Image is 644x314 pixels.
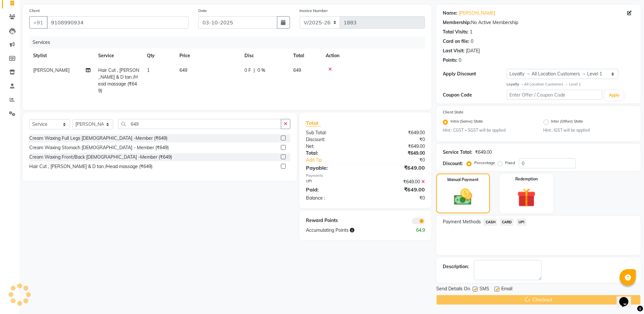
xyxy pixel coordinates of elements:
[241,48,289,63] th: Disc
[98,67,139,94] span: Hair Cut , [PERSON_NAME] & D tan /Head massage (₹649)
[500,218,514,226] span: CARD
[301,150,365,157] div: Total:
[301,195,365,202] div: Balance :
[544,127,634,133] small: Hint : IGST will be applied
[507,82,524,86] strong: Loyalty →
[179,67,187,73] span: 649
[443,19,634,26] div: No Active Membership
[365,164,430,172] div: ₹649.00
[443,109,464,115] label: Client State
[365,186,430,193] div: ₹649.00
[376,157,430,164] div: ₹0
[505,160,515,166] label: Fixed
[254,67,255,74] span: |
[301,227,398,234] div: Accumulating Points
[301,217,365,224] div: Reward Points
[443,218,481,225] span: Payment Methods
[443,263,469,270] div: Description:
[301,136,365,143] div: Discount:
[301,186,365,193] div: Paid:
[443,127,533,133] small: Hint : CGST + SGST will be applied
[517,218,527,226] span: UPI
[511,186,542,209] img: _gift.svg
[301,129,365,136] div: Sub Total:
[365,150,430,157] div: ₹649.00
[301,143,365,150] div: Net:
[515,176,538,182] label: Redemption
[443,10,457,17] div: Name:
[29,154,172,161] div: Cream Waxing Front/Back [DEMOGRAPHIC_DATA] -Member (₹649)
[29,163,152,170] div: Hair Cut , [PERSON_NAME] & D tan /Head massage (₹649)
[459,10,495,17] a: [PERSON_NAME]
[398,227,430,234] div: 64.9
[507,82,634,87] div: All Location Customers → Level 1
[475,149,492,156] div: ₹649.00
[443,149,472,156] div: Service Total:
[293,67,301,73] span: 649
[443,92,506,98] div: Coupon Code
[365,178,430,185] div: ₹649.00
[301,164,365,172] div: Payable:
[29,8,40,14] label: Client
[617,288,637,307] iframe: chat widget
[306,120,321,126] span: Total
[443,160,463,167] div: Discount:
[176,48,241,63] th: Price
[443,38,469,45] div: Card on file:
[605,90,624,100] button: Apply
[459,57,461,64] div: 0
[507,90,602,100] input: Enter Offer / Coupon Code
[466,47,480,54] div: [DATE]
[365,136,430,143] div: ₹0
[436,285,470,294] span: Send Details On
[443,47,465,54] div: Last Visit:
[365,129,430,136] div: ₹649.00
[322,48,425,63] th: Action
[471,38,473,45] div: 0
[474,160,495,166] label: Percentage
[365,143,430,150] div: ₹649.00
[443,19,471,26] div: Membership:
[501,285,512,294] span: Email
[306,173,425,178] div: Payments
[289,48,322,63] th: Total
[443,29,468,35] div: Total Visits:
[244,67,251,74] span: 0 F
[30,36,430,48] div: Services
[29,16,47,29] button: +91
[257,67,265,74] span: 0 %
[301,178,365,185] div: UPI
[448,187,478,207] img: _cash.svg
[443,71,506,77] div: Apply Discount
[147,67,150,73] span: 1
[94,48,143,63] th: Service
[448,177,479,183] label: Manual Payment
[301,157,376,164] a: Add Tip
[480,285,489,294] span: SMS
[29,135,167,142] div: Cream Waxing Full Legs [DEMOGRAPHIC_DATA] -Member (₹649)
[118,119,281,129] input: Search or Scan
[198,8,207,14] label: Date
[300,8,328,14] label: Invoice Number
[551,118,584,126] label: Inter (Other) State
[451,118,483,126] label: Intra (Same) State
[365,195,430,202] div: ₹0
[33,67,70,73] span: [PERSON_NAME]
[29,144,169,151] div: Cream Waxing Stomach [DEMOGRAPHIC_DATA] - Member (₹649)
[470,29,472,35] div: 1
[47,16,189,29] input: Search by Name/Mobile/Email/Code
[29,48,94,63] th: Stylist
[483,218,497,226] span: CASH
[143,48,176,63] th: Qty
[443,57,457,64] div: Points:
